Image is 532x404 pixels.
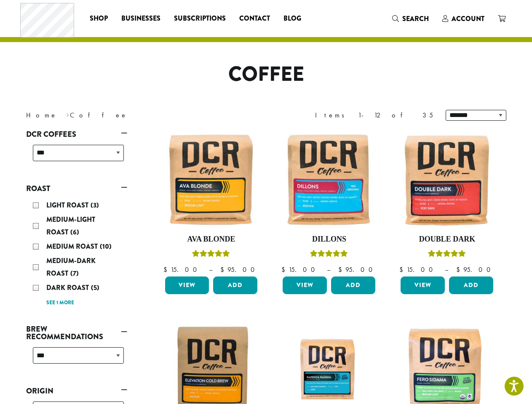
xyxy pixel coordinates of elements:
[385,12,436,26] a: Search
[90,13,108,24] span: Shop
[310,249,348,261] div: Rated 5.00 out of 5
[449,276,493,294] button: Add
[70,268,79,278] span: (7)
[70,227,79,237] span: (6)
[402,14,429,24] span: Search
[46,215,95,237] span: Medium-Light Roast
[331,276,375,294] button: Add
[213,276,257,294] button: Add
[209,265,212,274] span: –
[26,384,127,398] a: Origin
[401,276,445,294] a: View
[26,344,127,374] div: Brew Recommendations
[83,12,115,25] a: Shop
[315,110,433,120] div: Items 1-12 of 35
[398,131,495,274] a: Double DarkRated 4.50 out of 5
[456,265,463,274] span: $
[281,265,289,274] span: $
[174,13,226,24] span: Subscriptions
[91,283,99,292] span: (5)
[46,200,91,210] span: Light Roast
[399,265,437,274] bdi: 15.00
[239,13,270,24] span: Contact
[26,181,127,196] a: Roast
[163,265,171,274] span: $
[163,131,259,228] img: Ava-Blonde-12oz-1-300x300.jpg
[281,265,319,274] bdi: 15.00
[46,283,91,292] span: Dark Roast
[398,235,495,244] h4: Double Dark
[452,14,484,24] span: Account
[46,242,100,251] span: Medium Roast
[121,13,160,24] span: Businesses
[100,242,112,251] span: (10)
[26,141,127,171] div: DCR Coffees
[165,276,209,294] a: View
[20,62,513,87] h1: Coffee
[26,111,57,120] a: Home
[338,265,377,274] bdi: 95.00
[26,110,254,120] nav: Breadcrumb
[192,249,230,261] div: Rated 5.00 out of 5
[46,299,74,307] a: See 1 more
[281,235,377,244] h4: Dillons
[163,235,260,244] h4: Ava Blonde
[46,256,96,278] span: Medium-Dark Roast
[26,127,127,141] a: DCR Coffees
[220,265,259,274] bdi: 95.00
[91,200,99,210] span: (3)
[445,265,448,274] span: –
[327,265,330,274] span: –
[66,107,69,120] span: ›
[163,131,260,274] a: Ava BlondeRated 5.00 out of 5
[281,131,377,274] a: DillonsRated 5.00 out of 5
[399,265,406,274] span: $
[220,265,227,274] span: $
[26,322,127,344] a: Brew Recommendations
[398,131,495,228] img: Double-Dark-12oz-300x300.jpg
[456,265,495,274] bdi: 95.00
[281,131,377,228] img: Dillons-12oz-300x300.jpg
[26,196,127,312] div: Roast
[163,265,201,274] bdi: 15.00
[283,276,327,294] a: View
[338,265,345,274] span: $
[283,13,301,24] span: Blog
[428,249,466,261] div: Rated 4.50 out of 5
